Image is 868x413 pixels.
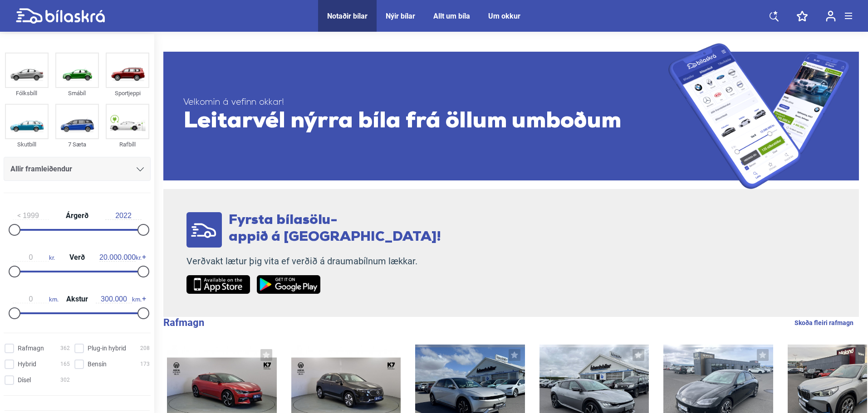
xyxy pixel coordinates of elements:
span: Dísel [18,375,31,385]
a: Velkomin á vefinn okkar!Leitarvél nýrra bíla frá öllum umboðum [163,43,859,189]
span: Allir framleiðendur [10,163,72,175]
span: Fyrsta bílasölu- appið á [GEOGRAPHIC_DATA]! [229,214,441,244]
span: 208 [140,344,150,353]
a: Notaðir bílar [327,12,368,20]
span: Akstur [64,296,90,303]
p: Verðvakt lætur þig vita ef verðið á draumabílnum lækkar. [186,256,441,267]
span: Bensín [88,360,107,369]
span: km. [13,295,59,303]
span: 173 [140,360,150,369]
div: Rafbíll [106,139,149,150]
span: 362 [60,344,70,353]
span: 302 [60,375,70,385]
span: kr. [99,253,142,262]
span: Leitarvél nýrra bíla frá öllum umboðum [183,108,668,136]
b: Rafmagn [163,317,204,328]
span: Rafmagn [18,344,44,353]
span: Hybrid [18,360,36,369]
a: Um okkur [488,12,520,20]
img: user-login.svg [826,10,836,22]
div: 7 Sæta [55,139,99,150]
div: Fólksbíll [5,88,49,98]
div: Sportjeppi [106,88,149,98]
a: Nýir bílar [386,12,415,20]
span: km. [96,295,142,303]
a: Skoða fleiri rafmagn [794,317,853,329]
span: Velkomin á vefinn okkar! [183,97,668,108]
a: Allt um bíla [433,12,470,20]
span: 165 [60,360,70,369]
span: Plug-in hybrid [88,344,126,353]
span: kr. [13,253,55,262]
span: Verð [67,254,87,261]
div: Skutbíll [5,139,49,150]
span: Árgerð [64,212,91,219]
div: Smábíl [55,88,99,98]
